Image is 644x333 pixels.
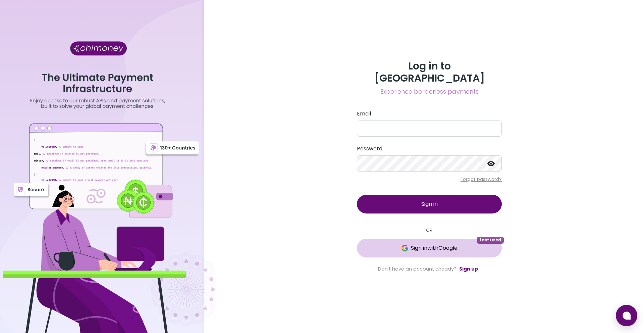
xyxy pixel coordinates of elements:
[357,110,502,118] label: Email
[357,239,502,257] button: GoogleSign inwithGoogleLast used
[357,227,502,233] small: OR
[411,244,458,252] span: Sign in with Google
[477,237,504,243] span: Last used
[459,266,478,272] a: Sign up
[421,200,438,208] span: Sign in
[378,266,457,272] span: Don't have an account already?
[357,60,502,84] h3: Log in to [GEOGRAPHIC_DATA]
[357,176,502,183] p: Forgot password?
[357,145,502,153] label: Password
[357,195,502,213] button: Sign in
[357,87,502,96] span: Experience borderless payments
[616,305,637,326] button: Open chat window
[401,245,408,251] img: Google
